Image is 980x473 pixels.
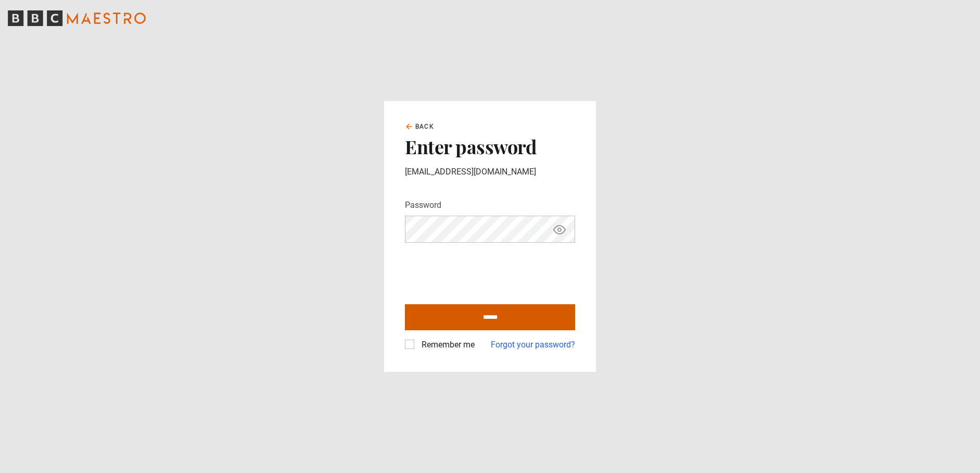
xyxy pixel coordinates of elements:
[417,339,475,351] label: Remember me
[405,166,575,178] p: [EMAIL_ADDRESS][DOMAIN_NAME]
[491,339,575,351] a: Forgot your password?
[405,251,563,292] iframe: reCAPTCHA
[8,10,146,26] svg: BBC Maestro
[415,122,434,131] span: Back
[405,199,441,211] label: Password
[405,135,575,157] h2: Enter password
[405,122,434,131] a: Back
[551,220,568,239] button: Show password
